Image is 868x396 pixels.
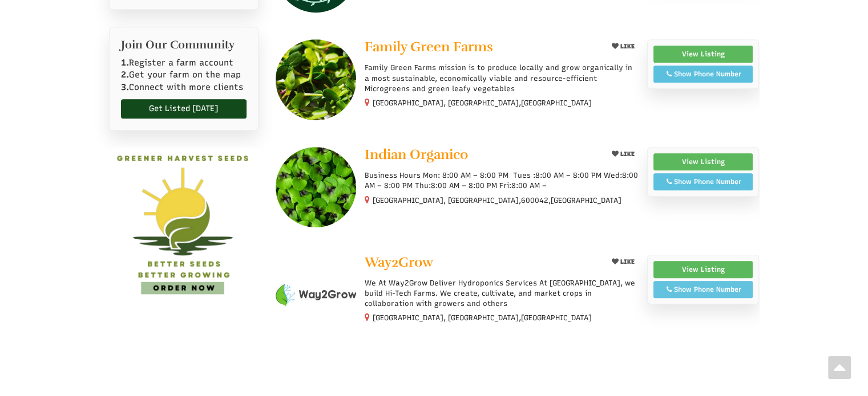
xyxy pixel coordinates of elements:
span: 600042 [521,195,548,206]
b: 1. [121,58,129,68]
a: View Listing [653,153,753,170]
span: Way2Grow [365,254,433,271]
p: Register a farm account Get your farm on the map Connect with more clients [121,57,247,93]
span: [GEOGRAPHIC_DATA] [551,195,621,206]
a: Get Listed [DATE] [121,99,247,119]
a: Indian Organico [365,147,598,165]
img: GREENER HARVEST SEEDS [109,148,259,297]
span: Indian Organico [365,146,468,163]
span: [GEOGRAPHIC_DATA] [521,98,592,108]
p: Family Green Farms mission is to produce locally and grow organically in a most sustainable, econ... [365,63,638,94]
button: LIKE [608,255,639,269]
div: Show Phone Number [660,177,747,187]
a: View Listing [653,261,753,278]
p: We At Way2Grow Deliver Hydroponics Services At [GEOGRAPHIC_DATA], we build Hi-Tech Farms. We crea... [365,278,638,309]
img: Indian Organico [276,147,356,227]
p: Business Hours Mon: 8:00 AM – 8:00 PM Tues :8:00 AM – 8:00 PM Wed:8:00 AM – 8:00 PM Thu:8:00 AM –... [365,170,638,191]
b: 3. [121,82,129,92]
a: Way2Grow [365,255,598,272]
span: LIKE [619,258,635,266]
img: Way2Grow [276,255,356,335]
img: Family Green Farms [276,39,356,120]
h2: Join Our Community [121,39,247,51]
a: View Listing [653,46,753,63]
button: LIKE [608,147,639,161]
span: LIKE [619,150,635,158]
b: 2. [121,70,129,80]
small: [GEOGRAPHIC_DATA], [GEOGRAPHIC_DATA], [373,99,592,107]
span: Family Green Farms [365,38,493,55]
small: [GEOGRAPHIC_DATA], [GEOGRAPHIC_DATA], [373,313,592,322]
button: LIKE [608,39,639,54]
span: [GEOGRAPHIC_DATA] [521,313,592,323]
div: Show Phone Number [660,284,747,295]
span: LIKE [619,43,635,50]
div: Show Phone Number [660,69,747,79]
a: Family Green Farms [365,39,598,57]
small: [GEOGRAPHIC_DATA], [GEOGRAPHIC_DATA], , [373,196,621,205]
